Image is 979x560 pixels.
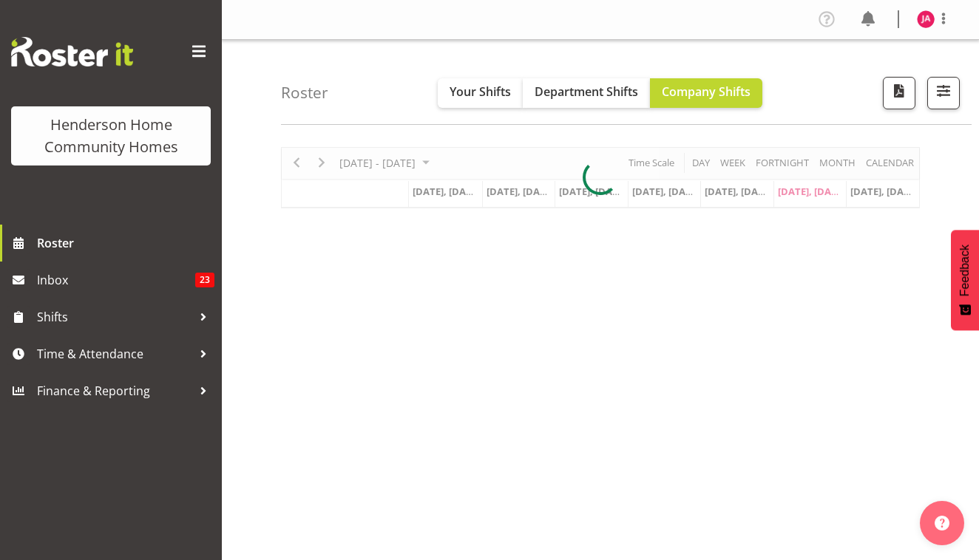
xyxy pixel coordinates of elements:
[927,77,960,109] button: Filter Shifts
[438,78,523,108] button: Your Shifts
[662,83,751,100] span: Company Shifts
[195,273,214,287] span: 23
[281,84,328,101] h4: Roster
[37,380,192,402] span: Finance & Reporting
[535,83,638,100] span: Department Shifts
[26,114,196,158] div: Henderson Home Community Homes
[650,78,762,108] button: Company Shifts
[935,516,949,530] img: help-xxl-2.png
[37,306,192,328] span: Shifts
[917,10,935,28] img: julius-antonio10095.jpg
[883,77,915,109] button: Download a PDF of the roster according to the set date range.
[958,245,972,296] span: Feedback
[11,37,133,66] img: Rosterit website logo
[37,232,214,254] span: Roster
[523,78,650,108] button: Department Shifts
[450,83,511,100] span: Your Shifts
[951,230,979,330] button: Feedback - Show survey
[37,343,192,365] span: Time & Attendance
[37,269,195,291] span: Inbox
